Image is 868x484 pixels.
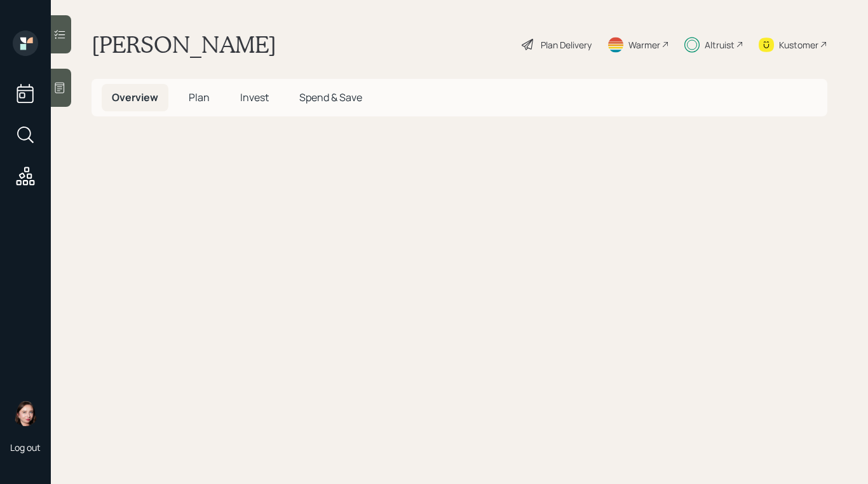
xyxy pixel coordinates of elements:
[189,90,210,104] span: Plan
[13,401,38,426] img: aleksandra-headshot.png
[10,441,41,453] div: Log out
[92,31,276,59] h1: [PERSON_NAME]
[112,90,158,104] span: Overview
[299,90,362,104] span: Spend & Save
[541,38,592,52] div: Plan Delivery
[628,38,660,52] div: Warmer
[240,90,269,104] span: Invest
[705,38,735,52] div: Altruist
[779,38,818,52] div: Kustomer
